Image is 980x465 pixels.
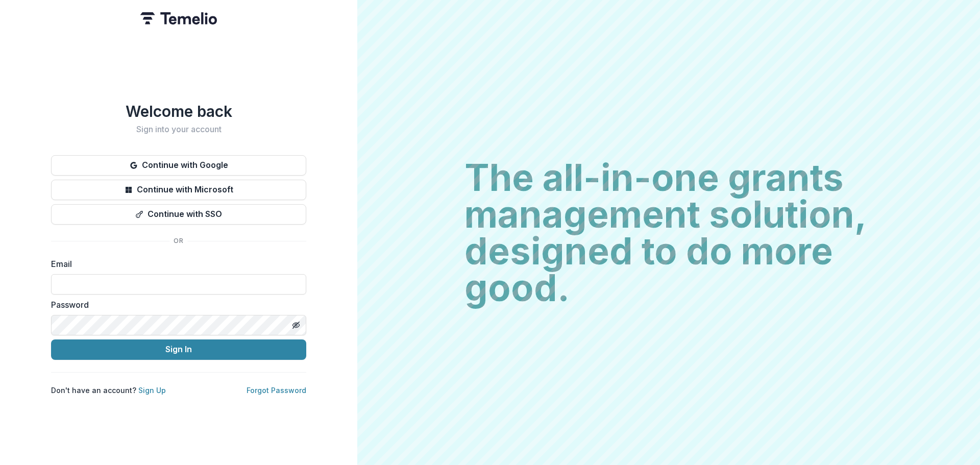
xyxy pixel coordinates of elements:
p: Don't have an account? [51,385,166,396]
img: Temelio [140,12,217,25]
button: Sign In [51,339,306,360]
a: Sign Up [138,386,166,395]
label: Email [51,258,300,270]
button: Continue with Microsoft [51,180,306,200]
h1: Welcome back [51,102,306,120]
button: Continue with Google [51,155,306,176]
button: Continue with SSO [51,204,306,225]
a: Forgot Password [247,386,306,395]
h2: Sign into your account [51,125,306,134]
button: Toggle password visibility [288,317,304,333]
label: Password [51,299,300,311]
